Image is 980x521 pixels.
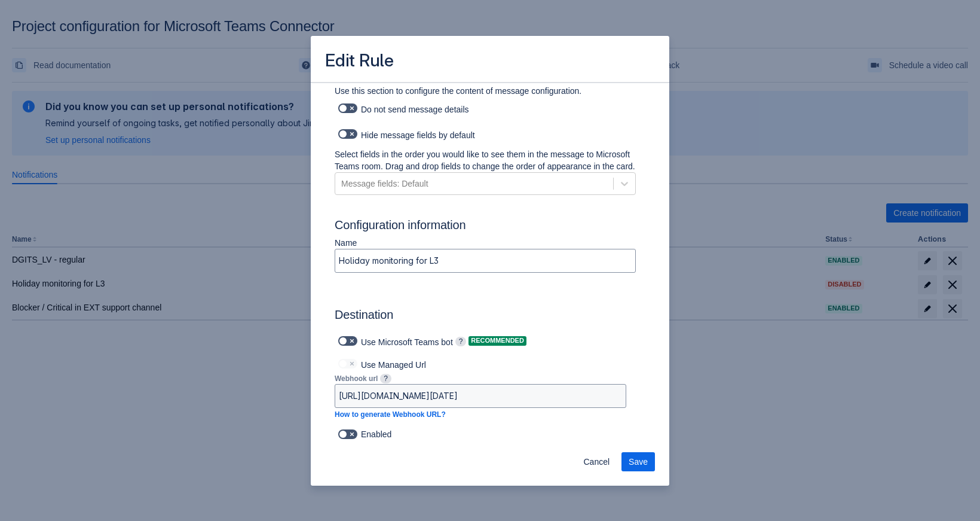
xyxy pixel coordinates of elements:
[341,178,428,190] div: Message fields: Default
[335,307,636,327] h3: Destination
[335,426,645,443] div: Enabled
[380,374,391,383] span: ?
[335,218,645,237] h3: Configuration information
[583,452,610,471] span: Cancel
[335,355,626,372] div: Use Managed Url
[335,100,636,117] div: Do not send message details
[325,50,394,74] h3: Edit Rule
[335,385,626,407] input: Please enter the webhook url here
[335,237,636,249] p: Name
[335,148,636,172] p: Select fields in the order you would like to see them in the message to Microsoft Teams room. Dra...
[468,337,526,344] span: Recommended
[380,373,391,383] a: ?
[335,250,635,272] input: Please enter the name of the rule here
[576,452,617,471] button: Cancel
[335,410,446,419] a: How to generate Webhook URL?
[335,374,378,383] span: Webhook url
[629,452,648,471] span: Save
[621,452,655,471] button: Save
[335,333,453,349] div: Use Microsoft Teams bot
[455,337,467,346] span: ?
[335,126,636,142] div: Hide message fields by default
[335,85,636,97] p: Use this section to configure the content of message configuration.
